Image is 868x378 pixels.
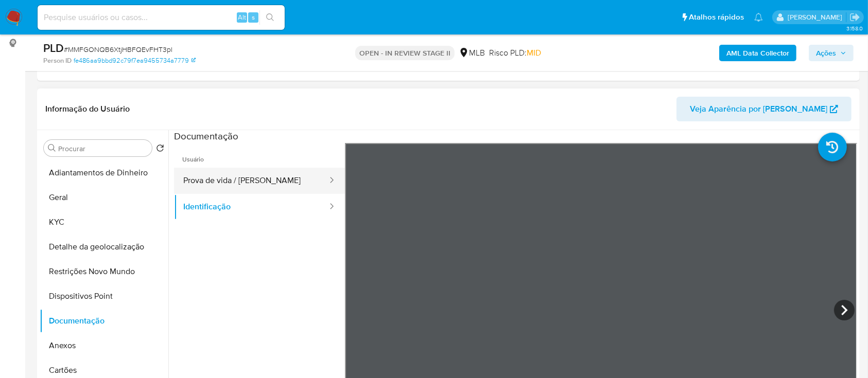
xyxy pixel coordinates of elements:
[156,144,164,155] button: Retornar ao pedido padrão
[676,97,852,121] button: Veja Aparência por [PERSON_NAME]
[40,235,168,259] button: Detalhe da geolocalização
[45,104,130,114] h1: Informação do Usuário
[846,24,863,32] span: 3.158.0
[40,333,168,358] button: Anexos
[689,12,744,23] span: Atalhos rápidos
[40,309,168,333] button: Documentação
[40,284,168,309] button: Dispositivos Point
[74,56,196,65] a: fe486aa9bbd92c79f7ea9455734a7779
[43,56,72,65] b: Person ID
[754,13,763,22] a: Notificações
[58,144,148,153] input: Procurar
[489,47,541,59] span: Risco PLD:
[726,45,789,61] b: AML Data Collector
[459,47,485,59] div: MLB
[719,45,796,61] button: AML Data Collector
[788,12,846,22] p: carlos.guerra@mercadopago.com.br
[809,45,854,61] button: Ações
[690,97,827,121] span: Veja Aparência por [PERSON_NAME]
[816,45,836,61] span: Ações
[259,10,281,25] button: search-icon
[40,210,168,235] button: KYC
[40,259,168,284] button: Restrições Novo Mundo
[64,44,172,55] span: # MMFGONQB6XtjHBFQEvFHT3pl
[43,40,64,56] b: PLD
[38,11,285,24] input: Pesquise usuários ou casos...
[355,46,455,60] p: OPEN - IN REVIEW STAGE II
[40,160,168,185] button: Adiantamentos de Dinheiro
[527,47,541,59] span: MID
[252,12,255,22] span: s
[238,12,246,22] span: Alt
[849,12,860,23] a: Sair
[48,144,56,152] button: Procurar
[40,185,168,210] button: Geral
